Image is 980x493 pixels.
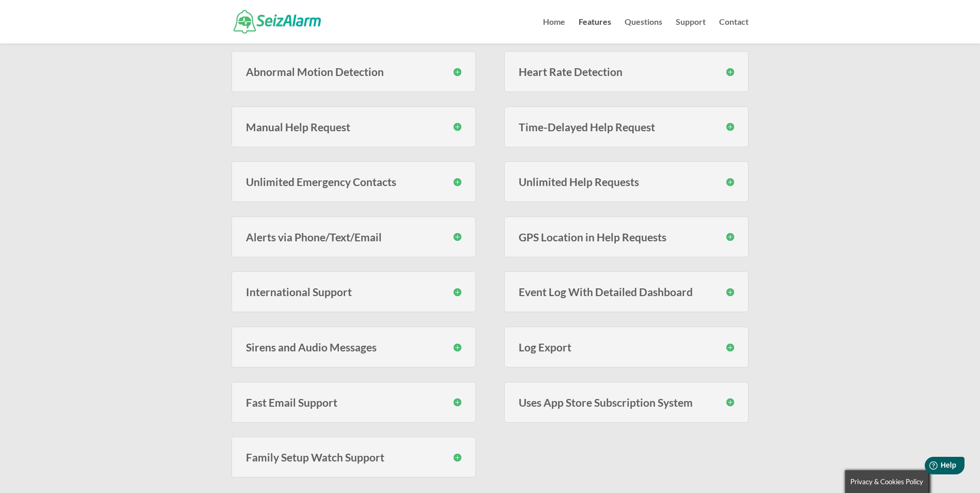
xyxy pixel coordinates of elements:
[519,397,734,408] h3: Uses App Store Subscription System
[246,342,461,352] h3: Sirens and Audio Messages
[579,18,611,43] a: Features
[519,176,734,187] h3: Unlimited Help Requests
[850,477,923,486] span: Privacy & Cookies Policy
[246,452,461,463] h3: Family Setup Watch Support
[888,453,969,482] iframe: Help widget launcher
[519,232,734,242] h3: GPS Location in Help Requests
[519,286,734,297] h3: Event Log With Detailed Dashboard
[719,18,749,43] a: Contact
[246,121,461,132] h3: Manual Help Request
[676,18,706,43] a: Support
[246,176,461,187] h3: Unlimited Emergency Contacts
[625,18,662,43] a: Questions
[234,10,321,33] img: SeizAlarm
[519,121,734,132] h3: Time-Delayed Help Request
[246,286,461,297] h3: International Support
[246,232,461,242] h3: Alerts via Phone/Text/Email
[519,66,734,77] h3: Heart Rate Detection
[519,342,734,352] h3: Log Export
[246,397,461,408] h3: Fast Email Support
[246,66,461,77] h3: Abnormal Motion Detection
[543,18,565,43] a: Home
